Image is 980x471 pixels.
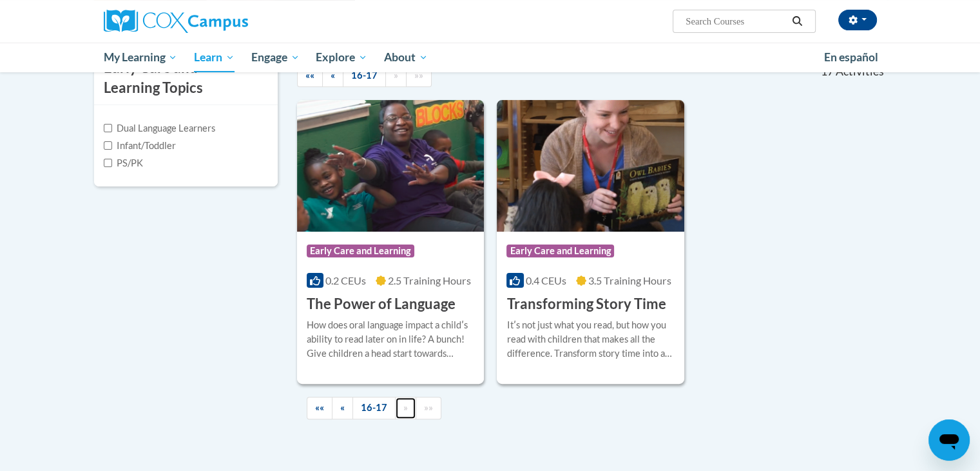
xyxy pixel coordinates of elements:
[307,318,475,361] div: How does oral language impact a childʹs ability to read later on in life? A bunch! Give children ...
[103,50,177,65] span: My Learning
[305,70,314,81] span: ««
[104,10,248,33] img: Cox Campus
[307,43,376,72] a: Explore
[307,245,414,257] span: Early Care and Learning
[332,397,353,419] a: Previous
[307,397,332,419] a: Begining
[403,402,408,413] span: »
[315,402,324,413] span: ««
[307,294,456,314] h3: The Power of Language
[394,70,398,81] span: »
[787,14,807,29] button: Search
[384,50,428,65] span: About
[928,419,970,461] iframe: Button to launch messaging window
[352,397,396,419] a: 16-17
[104,10,349,33] a: Cox Campus
[104,141,112,150] input: Checkbox for Options
[104,121,215,135] label: Dual Language Learners
[104,156,143,170] label: PS/PK
[95,43,186,72] a: My Learning
[684,14,787,29] input: Search Courses
[343,65,386,87] a: 16-17
[297,100,485,384] a: Course LogoEarly Care and Learning0.2 CEUs2.5 Training Hours The Power of LanguageHow does oral l...
[104,58,226,98] h3: Early Care and Learning Topics
[84,43,896,72] div: Main menu
[497,100,684,384] a: Course LogoEarly Care and Learning0.4 CEUs3.5 Training Hours Transforming Story TimeItʹs not just...
[506,294,666,314] h3: Transforming Story Time
[194,50,235,65] span: Learn
[104,124,112,132] input: Checkbox for Options
[395,397,416,419] a: Next
[316,50,367,65] span: Explore
[251,50,300,65] span: Engage
[243,43,308,72] a: Engage
[506,245,614,257] span: Early Care and Learning
[297,65,323,87] a: Begining
[186,43,243,72] a: Learn
[824,50,878,64] span: En español
[104,159,112,167] input: Checkbox for Options
[388,274,471,286] span: 2.5 Training Hours
[331,70,335,81] span: «
[497,100,684,232] img: Course Logo
[588,274,671,286] span: 3.5 Training Hours
[385,65,407,87] a: Next
[406,65,432,87] a: End
[325,274,366,286] span: 0.2 CEUs
[297,100,485,232] img: Course Logo
[104,139,176,153] label: Infant/Toddler
[424,402,433,413] span: »»
[414,70,423,81] span: »»
[340,402,345,413] span: «
[838,10,877,30] button: Account Settings
[506,318,675,361] div: Itʹs not just what you read, but how you read with children that makes all the difference. Transf...
[526,274,566,286] span: 0.4 CEUs
[416,397,441,419] a: End
[322,65,343,87] a: Previous
[816,44,887,71] a: En español
[376,43,436,72] a: About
